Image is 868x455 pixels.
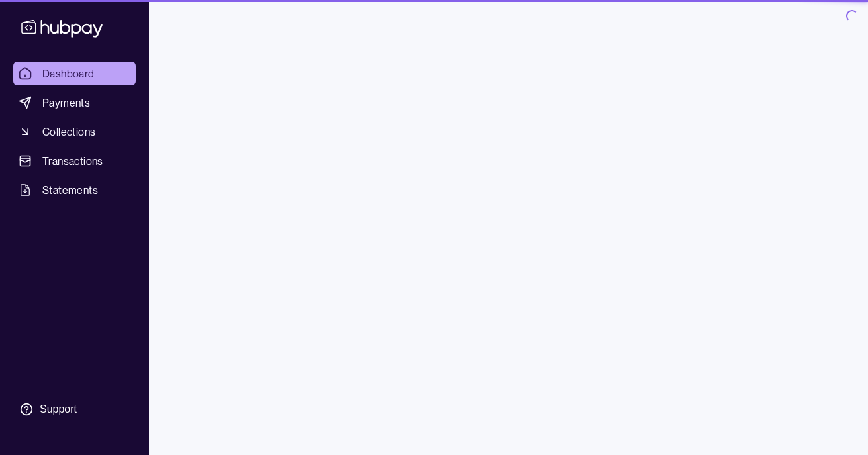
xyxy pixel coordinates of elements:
div: Support [40,402,77,417]
a: Collections [13,120,136,144]
span: Payments [42,95,90,111]
a: Support [13,395,136,423]
span: Dashboard [42,66,95,81]
span: Transactions [42,153,103,169]
a: Payments [13,91,136,115]
span: Collections [42,124,95,140]
a: Transactions [13,149,136,173]
a: Statements [13,178,136,202]
a: Dashboard [13,62,136,85]
span: Statements [42,182,98,198]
